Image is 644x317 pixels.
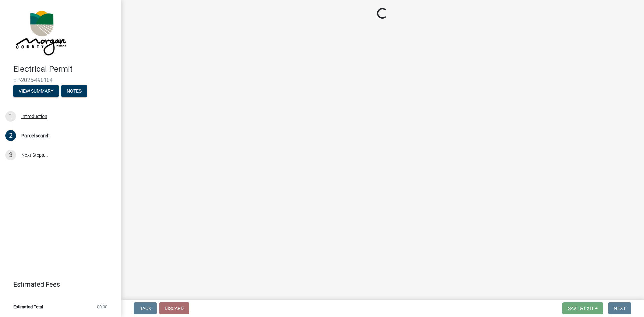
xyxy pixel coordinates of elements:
[568,306,594,311] span: Save & Exit
[13,7,67,57] img: Morgan County, Indiana
[5,111,16,122] div: 1
[134,302,157,314] button: Back
[97,305,107,309] span: $0.00
[5,278,110,291] a: Estimated Fees
[5,150,16,160] div: 3
[13,89,59,94] wm-modal-confirm: Summary
[21,133,50,138] div: Parcel search
[159,302,189,314] button: Discard
[13,64,115,74] h4: Electrical Permit
[13,77,107,83] span: EP-2025-490104
[61,85,87,97] button: Notes
[13,305,43,309] span: Estimated Total
[13,85,59,97] button: View Summary
[139,306,151,311] span: Back
[562,302,603,314] button: Save & Exit
[614,306,626,311] span: Next
[5,130,16,141] div: 2
[21,114,47,119] div: Introduction
[608,302,631,314] button: Next
[61,89,87,94] wm-modal-confirm: Notes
